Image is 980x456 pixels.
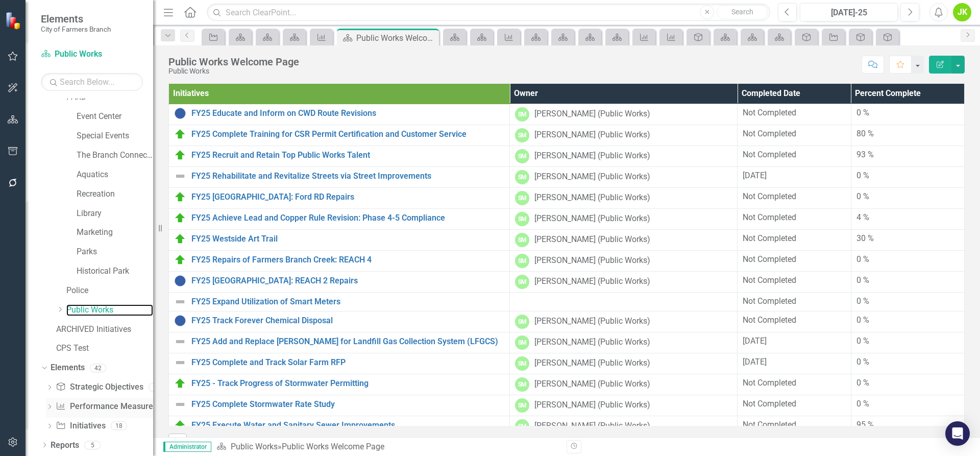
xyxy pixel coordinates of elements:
[191,379,504,388] a: FY25 - Track Progress of Stormwater Permitting
[743,254,845,266] div: Not Completed
[851,292,964,311] td: Double-Click to Edit
[515,356,529,371] div: SM
[945,421,970,446] div: Open Intercom Messenger
[169,146,510,166] td: Double-Click to Edit Right Click for Context Menu
[856,107,959,119] div: 0 %
[168,67,299,75] div: Public Works
[851,104,964,125] td: Double-Click to Edit
[51,362,85,374] a: Elements
[743,212,845,224] div: Not Completed
[534,213,650,225] div: [PERSON_NAME] (Public Works)
[5,12,23,30] img: ClearPoint Strategy
[111,422,127,430] div: 18
[169,332,510,353] td: Double-Click to Edit Right Click for Context Menu
[738,208,851,229] td: Double-Click to Edit
[510,271,738,292] td: Double-Click to Edit
[534,420,650,432] div: [PERSON_NAME] (Public Works)
[169,311,510,332] td: Double-Click to Edit Right Click for Context Menu
[515,212,529,226] div: SM
[743,296,845,307] div: Not Completed
[174,296,186,308] img: Not Defined
[77,227,153,238] a: Marketing
[356,32,436,44] div: Public Works Welcome Page
[738,332,851,353] td: Double-Click to Edit
[738,229,851,250] td: Double-Click to Edit
[41,49,143,60] a: Public Works
[743,128,845,140] div: Not Completed
[510,332,738,353] td: Double-Click to Edit
[738,271,851,292] td: Double-Click to Edit
[515,419,529,434] div: SM
[534,108,650,120] div: [PERSON_NAME] (Public Works)
[174,149,186,161] img: On Target
[851,229,964,250] td: Double-Click to Edit
[856,275,959,286] div: 0 %
[169,416,510,437] td: Double-Click to Edit Right Click for Context Menu
[856,315,959,326] div: 0 %
[174,212,186,224] img: On Target
[534,234,650,246] div: [PERSON_NAME] (Public Works)
[851,166,964,187] td: Double-Click to Edit
[77,130,153,142] a: Special Events
[66,285,153,297] a: Police
[717,5,768,19] button: Search
[731,8,753,16] span: Search
[851,311,964,332] td: Double-Click to Edit
[191,400,504,409] a: FY25 Complete Stormwater Rate Study
[174,275,186,287] img: No Information
[56,381,143,393] a: Strategic Objectives
[169,353,510,374] td: Double-Click to Edit Right Click for Context Menu
[66,304,153,316] a: Public Works
[191,297,504,306] a: FY25 Expand Utilization of Smart Meters
[84,441,101,449] div: 5
[510,187,738,208] td: Double-Click to Edit
[510,292,738,311] td: Double-Click to Edit
[174,356,186,369] img: Not Defined
[856,254,959,266] div: 0 %
[738,353,851,374] td: Double-Click to Edit
[169,208,510,229] td: Double-Click to Edit Right Click for Context Menu
[510,416,738,437] td: Double-Click to Edit
[174,419,186,431] img: On Target
[77,188,153,200] a: Recreation
[515,233,529,247] div: SM
[738,311,851,332] td: Double-Click to Edit
[163,442,211,452] span: Administrator
[743,336,767,346] span: [DATE]
[738,395,851,416] td: Double-Click to Edit
[851,374,964,395] td: Double-Click to Edit
[743,275,845,286] div: Not Completed
[856,191,959,203] div: 0 %
[174,191,186,203] img: On Target
[174,315,186,327] img: No Information
[534,357,650,369] div: [PERSON_NAME] (Public Works)
[77,111,153,123] a: Event Center
[851,395,964,416] td: Double-Click to Edit
[231,442,278,451] a: Public Works
[515,335,529,350] div: SM
[534,255,650,267] div: [PERSON_NAME] (Public Works)
[174,170,186,182] img: Not Defined
[77,169,153,181] a: Aquatics
[803,7,894,19] div: [DATE]-25
[856,170,959,182] div: 0 %
[738,187,851,208] td: Double-Click to Edit
[534,171,650,183] div: [PERSON_NAME] (Public Works)
[856,398,959,410] div: 0 %
[41,73,143,91] input: Search Below...
[851,187,964,208] td: Double-Click to Edit
[515,170,529,184] div: SM
[169,250,510,271] td: Double-Click to Edit Right Click for Context Menu
[56,324,153,335] a: ARCHIVED Initiatives
[743,357,767,367] span: [DATE]
[169,104,510,125] td: Double-Click to Edit Right Click for Context Menu
[191,421,504,430] a: FY25 Execute Water and Sanitary Sewer Improvements
[738,416,851,437] td: Double-Click to Edit
[510,166,738,187] td: Double-Click to Edit
[534,316,650,327] div: [PERSON_NAME] (Public Works)
[856,356,959,368] div: 0 %
[743,233,845,245] div: Not Completed
[169,292,510,311] td: Double-Click to Edit Right Click for Context Menu
[169,271,510,292] td: Double-Click to Edit Right Click for Context Menu
[515,107,529,122] div: SM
